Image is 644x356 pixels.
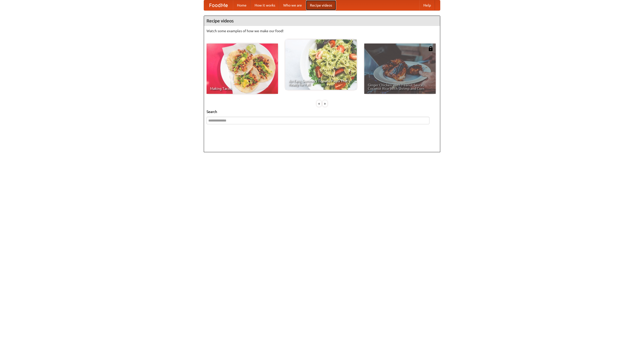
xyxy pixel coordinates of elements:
div: « [317,100,321,107]
div: » [323,100,327,107]
a: Who we are [279,0,306,10]
a: An Easy, Summery Tomato Pasta That's Ready for Fall [285,39,357,90]
h4: Recipe videos [204,16,440,26]
a: Help [419,0,435,10]
a: Recipe videos [306,0,336,10]
a: How it works [251,0,279,10]
span: An Easy, Summery Tomato Pasta That's Ready for Fall [289,79,353,86]
p: Watch some examples of how we make our food! [207,28,437,33]
span: Making Tacos [210,87,274,90]
a: FoodMe [204,0,233,10]
a: Home [233,0,251,10]
img: 483408.png [428,46,433,51]
h5: Search [207,109,437,114]
a: Making Tacos [207,44,278,94]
